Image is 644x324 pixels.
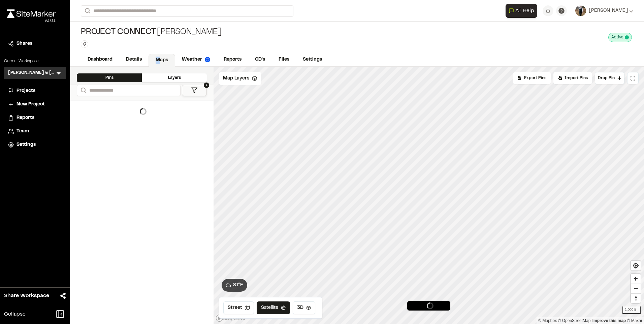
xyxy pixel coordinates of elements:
[631,284,641,293] button: Zoom out
[7,18,56,24] div: Oh geez...please don't...
[631,261,641,270] button: Find my location
[142,73,207,82] div: Layers
[248,53,272,66] a: CD's
[553,72,592,84] div: Import Pins into your project
[17,40,32,47] span: Shares
[8,114,62,122] a: Reports
[513,72,551,84] div: No pins available to export
[575,5,586,16] img: User
[8,87,62,95] a: Projects
[592,318,626,323] a: Map feedback
[81,27,221,38] div: [PERSON_NAME]
[17,101,45,108] span: New Project
[598,75,615,81] span: Drop Pin
[8,40,62,47] a: Shares
[223,75,249,82] span: Map Layers
[217,53,248,66] a: Reports
[515,7,534,15] span: AI Help
[625,35,629,39] span: This project is active and counting against your active project count.
[214,67,644,324] canvas: Map
[611,34,623,40] span: Active
[17,114,34,122] span: Reports
[608,33,632,42] div: This project is active and counting against your active project count.
[293,301,315,314] button: 3D
[205,57,210,62] img: precipai.png
[595,72,624,84] button: Drop Pin
[233,282,243,289] span: 81 ° F
[81,53,119,66] a: Dashboard
[631,284,641,293] span: Zoom out
[622,306,641,314] div: 1,000 ft
[17,128,29,135] span: Team
[538,318,557,323] a: Mapbox
[627,318,642,323] a: Maxar
[4,58,66,64] p: Current Workspace
[17,87,35,95] span: Projects
[81,27,156,38] span: Project Connect
[204,83,209,88] span: 1
[8,128,62,135] a: Team
[272,53,296,66] a: Files
[223,301,254,314] button: Street
[257,301,290,314] button: Satellite
[182,85,207,96] button: 1
[7,9,56,18] img: rebrand.png
[77,85,89,96] button: Search
[77,73,142,82] div: Pins
[4,310,26,318] span: Collapse
[81,40,88,48] button: Edit Tags
[524,75,546,81] span: Export Pins
[4,292,49,300] span: Share Workspace
[17,141,36,149] span: Settings
[8,141,62,149] a: Settings
[8,70,55,76] h3: [PERSON_NAME] & [PERSON_NAME]
[296,53,329,66] a: Settings
[565,75,588,81] span: Import Pins
[631,274,641,284] button: Zoom in
[575,5,633,16] button: [PERSON_NAME]
[8,101,62,108] a: New Project
[506,4,537,18] button: Open AI Assistant
[506,4,540,18] div: Open AI Assistant
[81,5,93,17] button: Search
[631,293,641,303] button: Reset bearing to north
[558,318,591,323] a: OpenStreetMap
[222,279,247,292] button: 81°F
[175,53,217,66] a: Weather
[589,7,628,14] span: [PERSON_NAME]
[119,53,149,66] a: Details
[216,314,245,322] a: Mapbox logo
[149,54,175,67] a: Maps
